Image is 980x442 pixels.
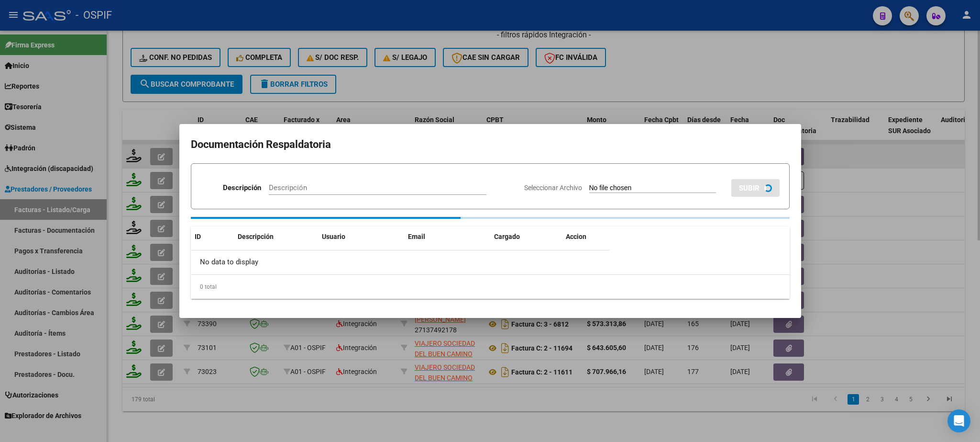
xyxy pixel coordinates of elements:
datatable-header-cell: Accion [562,227,610,247]
div: Open Intercom Messenger [947,409,970,432]
datatable-header-cell: Email [404,227,490,247]
span: Usuario [322,233,345,240]
datatable-header-cell: ID [191,227,234,247]
span: Cargado [494,233,520,240]
span: Seleccionar Archivo [524,184,582,192]
div: 0 total [191,275,790,299]
h2: Documentación Respaldatoria [191,136,790,154]
button: SUBIR [731,179,780,197]
span: ID [195,233,201,240]
p: Descripción [223,182,261,193]
span: Email [408,233,425,240]
span: Accion [566,233,586,240]
datatable-header-cell: Usuario [318,227,404,247]
span: Descripción [238,233,274,240]
div: No data to display [191,250,610,274]
span: SUBIR [739,184,760,193]
datatable-header-cell: Descripción [234,227,318,247]
datatable-header-cell: Cargado [490,227,562,247]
